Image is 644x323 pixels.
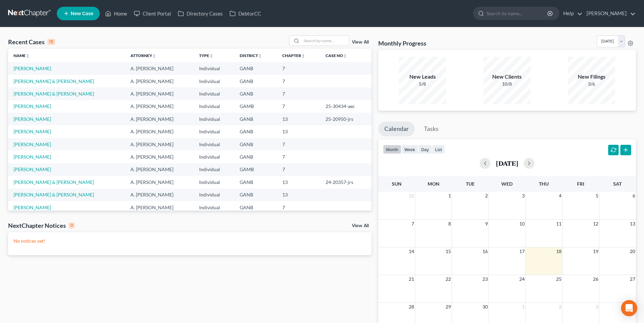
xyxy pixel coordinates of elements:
span: 13 [629,220,636,228]
span: Thu [539,181,549,187]
div: New Clients [483,73,531,81]
button: list [432,145,445,154]
a: Help [560,7,582,20]
td: Individual [194,176,234,188]
a: Districtunfold_more [240,53,262,58]
span: New Case [71,11,93,16]
td: A. [PERSON_NAME] [125,201,194,214]
p: No notices yet! [14,238,366,244]
span: 5 [595,192,599,200]
a: Calendar [378,122,415,136]
td: A. [PERSON_NAME] [125,138,194,151]
span: 3 [595,303,599,311]
td: GANB [234,75,277,87]
span: 23 [482,275,488,283]
td: 25-30434-aec [320,100,372,113]
i: unfold_more [301,54,305,58]
span: 2 [484,192,488,200]
td: GANB [234,62,277,75]
a: Directory Cases [174,7,226,20]
span: 30 [482,303,488,311]
a: Case Nounfold_more [326,53,347,58]
span: Mon [428,181,439,187]
td: 7 [277,163,320,176]
td: Individual [194,87,234,100]
td: 25-20950-jrs [320,113,372,125]
a: [PERSON_NAME] & [PERSON_NAME] [14,78,94,84]
td: A. [PERSON_NAME] [125,62,194,75]
div: New Filings [568,73,615,81]
td: Individual [194,113,234,125]
a: [PERSON_NAME] [583,7,636,20]
td: A. [PERSON_NAME] [125,189,194,201]
a: [PERSON_NAME] & [PERSON_NAME] [14,91,94,97]
td: A. [PERSON_NAME] [125,75,194,87]
td: Individual [194,138,234,151]
span: 28 [408,303,415,311]
td: 13 [277,113,320,125]
td: GANB [234,176,277,188]
td: A. [PERSON_NAME] [125,113,194,125]
span: 22 [445,275,452,283]
i: unfold_more [258,54,262,58]
a: DebtorCC [226,7,264,20]
span: Fri [577,181,584,187]
span: 16 [482,247,488,255]
span: 6 [632,192,636,200]
td: GANB [234,113,277,125]
td: Individual [194,62,234,75]
td: Individual [194,151,234,163]
span: 24 [519,275,525,283]
a: [PERSON_NAME] [14,166,51,172]
span: 17 [519,247,525,255]
div: Recent Cases [8,38,55,46]
td: 7 [277,151,320,163]
td: GAMB [234,163,277,176]
a: [PERSON_NAME] [14,65,51,71]
td: GANB [234,138,277,151]
td: 7 [277,138,320,151]
a: Client Portal [130,7,174,20]
td: A. [PERSON_NAME] [125,125,194,138]
a: Nameunfold_more [14,53,30,58]
span: 3 [521,192,525,200]
span: 7 [411,220,415,228]
td: 13 [277,125,320,138]
button: month [383,145,401,154]
a: Attorneyunfold_more [130,53,156,58]
td: GANB [234,125,277,138]
span: 15 [445,247,452,255]
span: Wed [501,181,512,187]
span: 9 [484,220,488,228]
span: 26 [592,275,599,283]
a: [PERSON_NAME] [14,141,51,147]
a: [PERSON_NAME] [14,116,51,122]
a: [PERSON_NAME] [14,154,51,160]
a: Home [102,7,130,20]
span: 2 [558,303,562,311]
a: View All [352,223,369,228]
span: Sun [392,181,402,187]
td: Individual [194,201,234,214]
div: Open Intercom Messenger [621,300,637,316]
td: A. [PERSON_NAME] [125,100,194,113]
td: 13 [277,189,320,201]
button: day [418,145,432,154]
td: GANB [234,201,277,214]
span: 27 [629,275,636,283]
a: Chapterunfold_more [282,53,305,58]
div: 15 [47,39,55,45]
td: A. [PERSON_NAME] [125,87,194,100]
a: [PERSON_NAME] [14,103,51,109]
span: 18 [555,247,562,255]
div: 5/8 [399,81,446,87]
div: 3/6 [568,81,615,87]
button: week [401,145,418,154]
div: 10/8 [483,81,531,87]
span: 4 [558,192,562,200]
span: 25 [555,275,562,283]
td: A. [PERSON_NAME] [125,163,194,176]
td: A. [PERSON_NAME] [125,176,194,188]
div: 0 [69,222,75,228]
span: 19 [592,247,599,255]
